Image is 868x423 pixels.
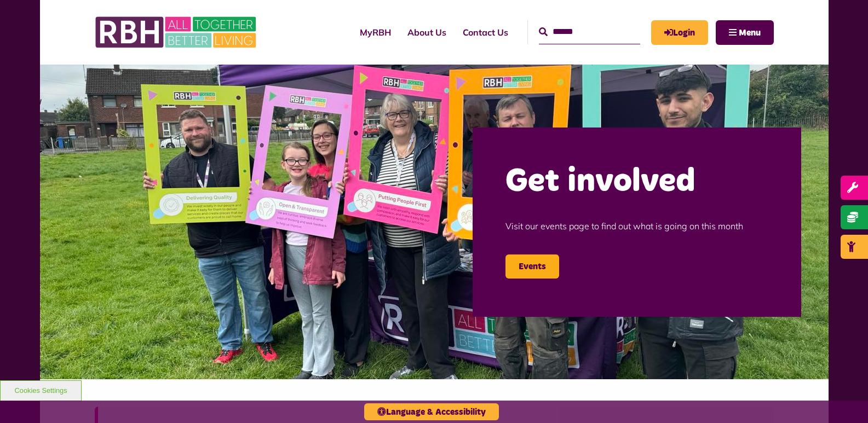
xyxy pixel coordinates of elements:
[739,28,761,37] span: Menu
[40,65,829,379] img: Image (22)
[716,20,774,45] button: Navigation
[455,18,516,47] a: Contact Us
[651,20,708,45] a: MyRBH
[505,160,768,203] h2: Get involved
[505,203,768,249] p: Visit our events page to find out what is going on this month
[364,403,499,420] button: Language & Accessibility
[505,254,559,279] a: Events
[352,18,399,47] a: MyRBH
[399,18,455,47] a: About Us
[95,11,259,54] img: RBH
